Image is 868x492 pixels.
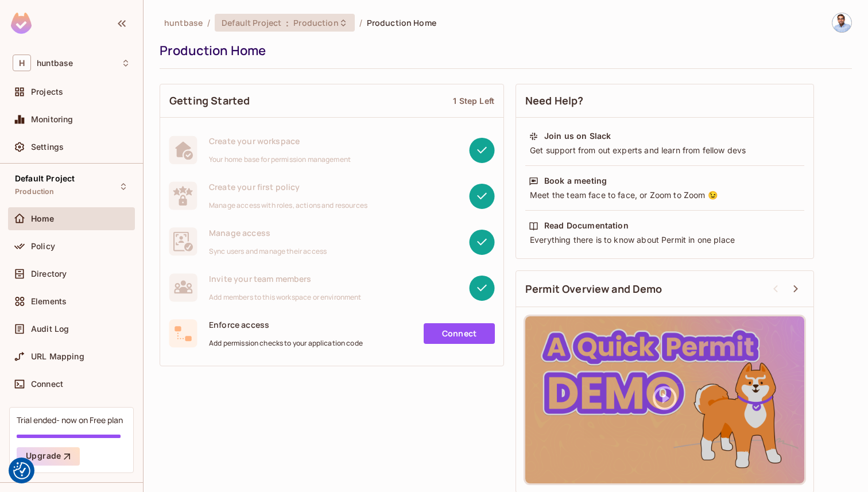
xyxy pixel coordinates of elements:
span: Policy [31,242,55,251]
span: Enforce access [209,319,363,330]
span: the active workspace [164,17,203,28]
span: Permit Overview and Demo [525,282,662,296]
img: Ravindra Bangrawa [832,13,851,32]
span: Audit Log [31,324,69,334]
span: Default Project [222,17,281,28]
img: Revisit consent button [13,462,30,479]
span: Connect [31,379,63,389]
span: Sync users and manage their access [209,247,327,256]
span: H [13,55,31,71]
span: URL Mapping [31,352,84,361]
div: 1 Step Left [453,95,494,106]
div: Join us on Slack [544,130,611,142]
span: : [285,18,289,28]
div: Meet the team face to face, or Zoom to Zoom 😉 [529,189,801,201]
span: Production [15,187,55,196]
span: Getting Started [169,94,250,108]
div: Trial ended- now on Free plan [17,414,123,425]
span: Manage access with roles, actions and resources [209,201,367,210]
li: / [207,17,210,28]
img: SReyMgAAAABJRU5ErkJggg== [11,13,32,34]
span: Elements [31,297,67,306]
span: Projects [31,87,63,96]
span: Need Help? [525,94,584,108]
span: Invite your team members [209,273,362,284]
span: Monitoring [31,115,73,124]
span: Create your first policy [209,181,367,192]
span: Create your workspace [209,135,351,146]
span: Add members to this workspace or environment [209,293,362,302]
div: Read Documentation [544,220,629,231]
div: Get support from out experts and learn from fellow devs [529,145,801,156]
button: Consent Preferences [13,462,30,479]
span: Workspace: huntbase [37,59,73,68]
span: Production Home [367,17,436,28]
div: Production Home [160,42,846,59]
span: Your home base for permission management [209,155,351,164]
div: Book a meeting [544,175,607,187]
li: / [359,17,362,28]
span: Home [31,214,55,223]
span: Add permission checks to your application code [209,339,363,348]
span: Manage access [209,227,327,238]
a: Connect [424,323,495,344]
div: Everything there is to know about Permit in one place [529,234,801,246]
span: Default Project [15,174,75,183]
span: Directory [31,269,67,278]
button: Upgrade [17,447,80,466]
span: Settings [31,142,64,152]
span: Production [293,17,338,28]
